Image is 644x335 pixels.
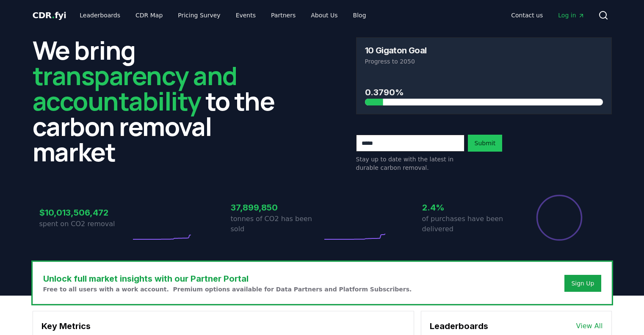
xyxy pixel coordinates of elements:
[43,285,412,293] p: Free to all users with a work account. Premium options available for Data Partners and Platform S...
[43,272,412,285] h3: Unlock full market insights with our Partner Portal
[504,8,591,23] nav: Main
[41,320,405,332] h3: Key Metrics
[558,11,584,19] span: Log in
[39,219,131,229] p: spent on CO2 removal
[52,10,55,20] span: .
[430,320,488,332] h3: Leaderboards
[33,58,237,118] span: transparency and accountability
[468,135,503,152] button: Submit
[346,8,373,23] a: Blog
[304,8,344,23] a: About Us
[365,57,603,66] p: Progress to 2050
[129,8,169,23] a: CDR Map
[33,10,66,20] span: CDR fyi
[365,46,427,55] h3: 10 Gigaton Goal
[536,194,583,241] div: Percentage of sales delivered
[551,8,591,23] a: Log in
[171,8,227,23] a: Pricing Survey
[422,201,514,214] h3: 2.4%
[73,8,373,23] nav: Main
[356,155,464,172] p: Stay up to date with the latest in durable carbon removal.
[231,214,322,234] p: tonnes of CO2 has been sold
[576,321,603,331] a: View All
[229,8,263,23] a: Events
[264,8,302,23] a: Partners
[33,9,66,21] a: CDR.fyi
[39,206,131,219] h3: $10,013,506,472
[571,279,594,288] a: Sign Up
[564,275,601,292] button: Sign Up
[504,8,550,23] a: Contact us
[422,214,514,234] p: of purchases have been delivered
[365,86,603,99] h3: 0.3790%
[73,8,127,23] a: Leaderboards
[231,201,322,214] h3: 37,899,850
[33,37,288,164] h2: We bring to the carbon removal market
